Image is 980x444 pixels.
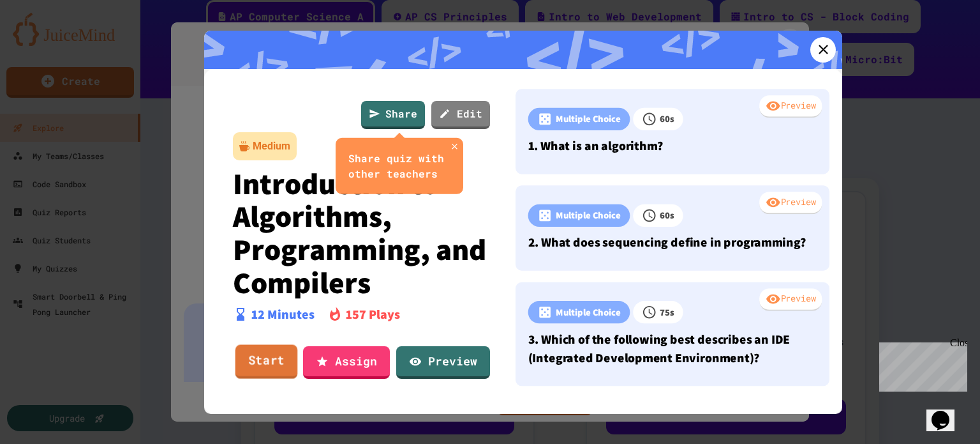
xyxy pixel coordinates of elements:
p: 60 s [660,112,674,126]
div: Preview [759,288,822,311]
a: Preview [396,346,490,379]
iframe: chat widget [926,393,967,431]
a: Share [361,101,425,129]
p: Introduction to Algorithms, Programming, and Compilers [233,167,491,299]
iframe: chat widget [874,337,967,392]
p: Multiple Choice [556,305,621,319]
p: 2. What does sequencing define in programming? [528,233,817,251]
p: Multiple Choice [556,112,621,126]
a: Edit [431,101,490,129]
div: Preview [759,95,822,118]
p: 157 Plays [346,305,400,324]
a: Assign [303,346,390,379]
button: close [447,138,463,154]
p: 60 s [660,208,674,222]
div: Chat with us now!Close [5,5,88,81]
a: Start [235,345,298,379]
p: 1. What is an algorithm? [528,136,817,155]
p: 75 s [660,305,674,319]
div: Share quiz with other teachers [348,150,450,181]
p: Multiple Choice [556,208,621,222]
p: 3. Which of the following best describes an IDE (Integrated Development Environment)? [528,330,817,367]
div: Preview [759,192,822,215]
p: 12 Minutes [251,305,315,324]
div: Medium [253,139,290,154]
